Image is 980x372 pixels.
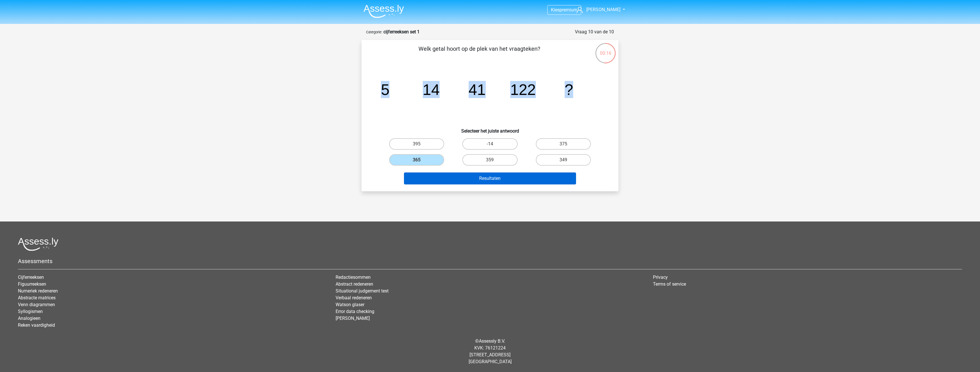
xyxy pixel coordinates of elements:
a: Redactiesommen [336,275,371,280]
strong: cijferreeksen set 1 [383,29,420,34]
tspan: 14 [423,81,440,98]
tspan: ? [565,81,573,98]
a: Kiespremium [548,6,581,14]
h6: Selecteer het juiste antwoord [371,124,609,134]
div: 00:16 [595,42,616,57]
a: Numeriek redeneren [18,288,58,294]
label: 349 [536,154,591,166]
tspan: 41 [469,81,486,98]
a: Figuurreeksen [18,281,46,287]
a: Assessly B.V. [479,338,505,344]
img: Assessly logo [18,237,58,251]
div: Vraag 10 van de 10 [575,29,614,35]
label: 365 [389,154,444,166]
span: premium [560,7,577,13]
a: Reken vaardigheid [18,322,55,328]
a: Cijferreeksen [18,275,44,280]
a: Privacy [653,275,668,280]
a: Terms of service [653,281,686,287]
span: Kies [551,7,560,13]
h5: Assessments [18,258,962,265]
a: Abstracte matrices [18,295,56,300]
a: Syllogismen [18,309,43,314]
label: 395 [389,138,444,150]
p: Welk getal hoort op de plek van het vraagteken? [371,44,588,62]
label: -14 [462,138,517,150]
tspan: 5 [381,81,389,98]
a: [PERSON_NAME] [336,316,370,321]
div: © KVK: 76121224 [STREET_ADDRESS] [GEOGRAPHIC_DATA] [14,333,966,370]
a: Abstract redeneren [336,281,373,287]
button: Resultaten [404,172,576,184]
a: [PERSON_NAME] [574,6,621,13]
img: Assessly [364,5,404,18]
label: 359 [462,154,517,166]
tspan: 122 [510,81,536,98]
a: Watson glaser [336,302,364,307]
small: Categorie: [366,30,382,34]
a: Venn diagrammen [18,302,55,307]
label: 375 [536,138,591,150]
a: Analogieen [18,316,40,321]
a: Error data checking [336,309,374,314]
a: Verbaal redeneren [336,295,372,300]
span: [PERSON_NAME] [586,7,620,12]
a: Situational judgement test [336,288,389,294]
